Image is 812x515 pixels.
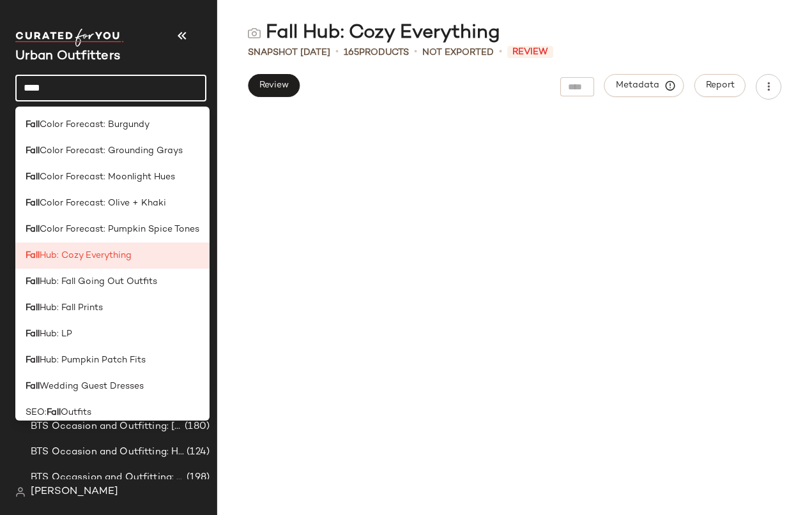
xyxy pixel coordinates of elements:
b: Fall [26,301,40,315]
button: Review [248,74,300,97]
img: svg%3e [248,27,261,40]
span: • [414,45,417,60]
span: 165 [344,48,359,57]
span: (124) [184,445,210,459]
span: Hub: Fall Going Out Outfits [40,275,157,288]
span: Color Forecast: Olive + Khaki [40,197,166,210]
b: Fall [26,223,40,236]
b: Fall [26,354,40,367]
span: BTS Occasion and Outfitting: [PERSON_NAME] to Party [31,419,182,434]
span: Current Company Name [15,50,120,63]
span: Wedding Guest Dresses [40,380,144,393]
span: Hub: Pumpkin Patch Fits [40,354,146,367]
span: (198) [184,470,210,485]
span: Color Forecast: Pumpkin Spice Tones [40,223,199,236]
b: Fall [26,249,40,262]
span: Report [705,80,735,91]
span: BTS Occassion and Outfitting: Campus Lounge [31,470,184,485]
span: SEO: [26,406,47,419]
button: Metadata [604,74,684,97]
b: Fall [26,197,40,210]
b: Fall [26,275,40,288]
span: Not Exported [422,46,494,59]
span: [PERSON_NAME] [31,484,118,500]
b: Fall [26,144,40,158]
span: Color Forecast: Burgundy [40,118,149,131]
span: Color Forecast: Moonlight Hues [40,170,175,184]
img: cfy_white_logo.C9jOOHJF.svg [15,29,124,47]
span: Hub: Fall Prints [40,301,103,315]
b: Fall [26,380,40,393]
b: Fall [26,118,40,131]
span: • [499,45,502,60]
span: BTS Occasion and Outfitting: Homecoming Dresses [31,445,184,459]
span: Review [507,46,553,58]
div: Fall Hub: Cozy Everything [248,20,500,46]
b: Fall [47,406,61,419]
img: svg%3e [15,487,26,497]
span: Hub: LP [40,327,72,341]
span: Color Forecast: Grounding Grays [40,144,183,158]
b: Fall [26,327,40,341]
span: • [335,45,339,60]
span: Outfits [61,406,91,419]
span: Hub: Cozy Everything [40,249,132,262]
span: Metadata [615,80,673,91]
b: Fall [26,170,40,184]
div: Products [344,46,409,59]
span: (180) [182,419,210,434]
span: Snapshot [DATE] [248,46,330,59]
button: Report [694,74,746,97]
span: Review [259,80,289,91]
